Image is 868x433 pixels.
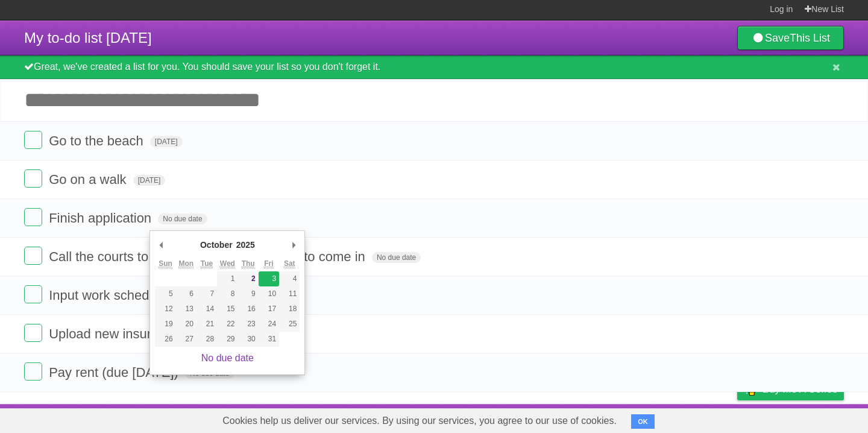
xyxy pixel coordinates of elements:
label: Done [24,169,42,188]
a: Suggest a feature [768,407,844,430]
button: 11 [279,286,300,302]
button: Previous Month [155,236,167,254]
b: This List [790,32,830,44]
button: 28 [197,332,217,347]
button: OK [631,414,655,429]
label: Done [24,208,42,226]
button: 22 [217,317,237,332]
button: 9 [238,286,259,302]
button: 8 [217,286,237,302]
span: Buy me a coffee [763,379,838,400]
span: Cookies help us deliver our services. By using our services, you agree to our use of cookies. [210,409,629,433]
button: 18 [279,302,300,317]
label: Done [24,324,42,342]
button: 12 [155,302,175,317]
div: October [198,236,234,254]
span: No due date [372,252,421,263]
button: 31 [259,332,279,347]
button: 27 [176,332,197,347]
button: 17 [259,302,279,317]
a: Privacy [722,407,753,430]
span: [DATE] [150,136,183,147]
button: Next Month [288,236,300,254]
button: 25 [279,317,300,332]
label: Done [24,285,42,303]
abbr: Monday [178,259,193,268]
span: Upload new insurance card [49,326,213,341]
abbr: Tuesday [201,259,213,268]
button: 4 [279,271,300,286]
span: Go on a walk [49,172,129,187]
abbr: Thursday [242,259,255,268]
button: 24 [259,317,279,332]
button: 2 [238,271,259,286]
a: Developers [617,407,665,430]
span: Finish application [49,210,154,226]
label: Done [24,362,42,381]
a: About [577,407,602,430]
button: 20 [176,317,197,332]
button: 7 [197,286,217,302]
button: 21 [197,317,217,332]
span: Call the courts to schedule a time and date to come in [49,249,368,264]
a: Terms [681,407,707,430]
button: 3 [259,271,279,286]
div: 2025 [234,236,257,254]
button: 10 [259,286,279,302]
button: 19 [155,317,175,332]
abbr: Saturday [284,259,295,268]
span: No due date [158,213,207,224]
button: 5 [155,286,175,302]
label: Done [24,247,42,265]
span: [DATE] [133,175,166,186]
button: 14 [197,302,217,317]
label: Done [24,131,42,149]
button: 13 [176,302,197,317]
button: 15 [217,302,237,317]
abbr: Friday [264,259,273,268]
abbr: Wednesday [220,259,235,268]
a: No due date [201,353,254,363]
button: 23 [238,317,259,332]
span: Go to the beach [49,133,146,148]
button: 16 [238,302,259,317]
button: 1 [217,271,237,286]
span: Input work schedule for [DATE] [49,288,234,303]
span: Pay rent (due [DATE]) [49,365,181,380]
abbr: Sunday [159,259,172,268]
button: 26 [155,332,175,347]
button: 6 [176,286,197,302]
a: SaveThis List [737,26,844,50]
button: 30 [238,332,259,347]
button: 29 [217,332,237,347]
span: My to-do list [DATE] [24,30,152,46]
